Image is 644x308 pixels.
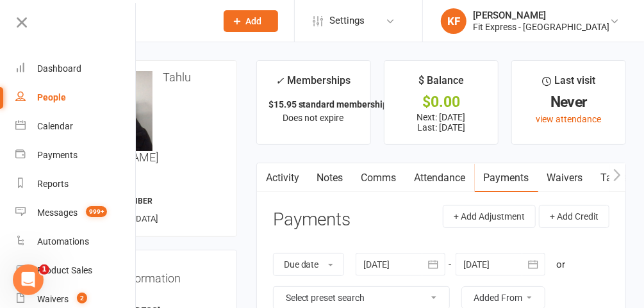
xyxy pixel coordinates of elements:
i: ✓ [276,75,285,87]
a: Messages 999+ [15,199,136,227]
div: Calendar [37,121,73,131]
input: Search... [75,12,207,30]
a: Dashboard [15,54,136,83]
a: Payments [475,163,538,193]
div: Memberships [276,72,351,96]
h3: Payments [273,210,351,230]
span: 999+ [86,206,107,217]
a: Activity [257,163,308,193]
div: Waivers [37,294,69,304]
a: view attendance [536,114,601,124]
div: Reports [37,179,69,189]
div: Email [81,295,220,307]
div: [PERSON_NAME] [473,10,609,21]
a: Calendar [15,112,136,141]
button: + Add Adjustment [443,205,536,228]
div: Never [524,95,614,109]
div: Product Sales [37,265,92,275]
div: Automations [37,236,89,247]
span: 1 [39,264,49,275]
a: Notes [308,163,352,193]
a: Reports [15,170,136,199]
a: Payments [15,141,136,170]
button: Due date [273,253,344,276]
div: or [557,257,566,272]
span: Does not expire [283,113,344,123]
div: $ Balance [418,72,464,95]
div: Payments [37,150,78,160]
div: KF [441,8,466,34]
a: Tasks [592,163,637,193]
p: Next: [DATE] Last: [DATE] [396,112,486,133]
h3: Contact information [79,267,220,285]
iframe: Intercom live chat [13,264,44,295]
a: People [15,83,136,112]
div: Messages [37,207,78,218]
button: + Add Credit [539,205,609,228]
a: Comms [352,163,406,193]
a: Waivers [538,163,592,193]
span: Settings [329,6,365,35]
div: People [37,92,66,102]
span: Add [246,16,262,26]
h3: Tahlu [PERSON_NAME] [72,71,226,164]
div: Dashboard [37,63,81,74]
button: Add [224,10,278,32]
a: Automations [15,227,136,256]
a: Attendance [406,163,475,193]
div: Last visit [542,72,595,95]
div: Fit Express - [GEOGRAPHIC_DATA] [473,21,609,33]
span: 2 [77,293,87,304]
strong: $15.95 standard membership [268,99,388,109]
a: Product Sales [15,256,136,285]
div: $0.00 [396,95,486,109]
